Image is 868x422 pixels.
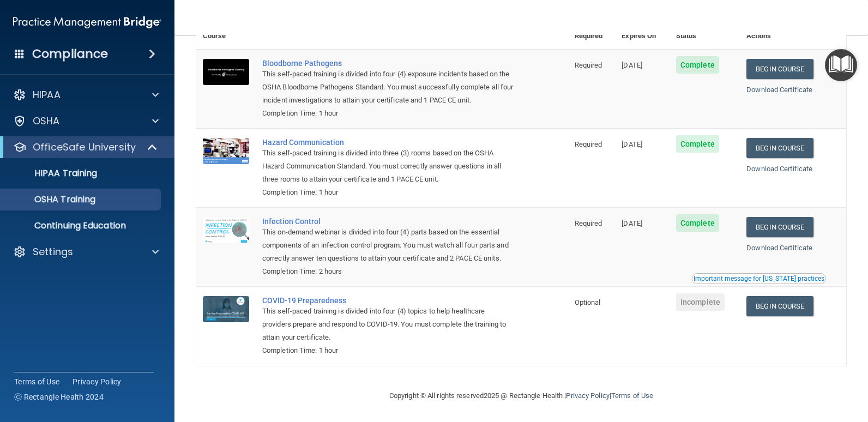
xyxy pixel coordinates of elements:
[575,61,602,69] span: Required
[262,265,514,278] div: Completion Time: 2 hours
[13,11,161,33] img: PMB logo
[622,219,642,227] span: [DATE]
[73,376,122,387] a: Privacy Policy
[33,245,73,258] p: Settings
[7,194,95,205] p: OSHA Training
[14,391,104,402] span: Ⓒ Rectangle Health 2024
[575,140,602,148] span: Required
[676,135,719,153] span: Complete
[262,107,514,120] div: Completion Time: 1 hour
[262,305,514,344] div: This self-paced training is divided into four (4) topics to help healthcare providers prepare and...
[746,86,812,94] a: Download Certificate
[813,347,855,388] iframe: Drift Widget Chat Controller
[746,217,813,237] a: Begin Course
[622,140,642,148] span: [DATE]
[746,296,813,316] a: Begin Course
[322,378,720,413] div: Copyright © All rights reserved 2025 @ Rectangle Health | |
[262,68,514,107] div: This self-paced training is divided into four (4) exposure incidents based on the OSHA Bloodborne...
[262,226,514,265] div: This on-demand webinar is divided into four (4) parts based on the essential components of an inf...
[676,293,725,311] span: Incomplete
[13,88,159,101] a: HIPAA
[670,23,740,50] th: Status
[611,391,653,400] a: Terms of Use
[694,275,824,282] div: Important message for [US_STATE] practices
[262,296,514,305] a: COVID-19 Preparedness
[33,141,136,154] p: OfficeSafe University
[33,114,60,128] p: OSHA
[196,23,256,50] th: Course
[746,138,813,158] a: Begin Course
[740,23,846,50] th: Actions
[746,165,812,173] a: Download Certificate
[575,298,601,306] span: Optional
[566,391,609,400] a: Privacy Policy
[7,220,156,231] p: Continuing Education
[13,245,159,258] a: Settings
[615,23,670,50] th: Expires On
[7,168,97,179] p: HIPAA Training
[825,49,857,81] button: Open Resource Center
[262,344,514,357] div: Completion Time: 1 hour
[13,114,159,128] a: OSHA
[746,244,812,252] a: Download Certificate
[676,214,719,232] span: Complete
[692,273,826,284] button: Read this if you are a dental practitioner in the state of CA
[746,59,813,79] a: Begin Course
[262,217,514,226] a: Infection Control
[14,376,59,387] a: Terms of Use
[568,23,616,50] th: Required
[262,147,514,186] div: This self-paced training is divided into three (3) rooms based on the OSHA Hazard Communication S...
[622,61,642,69] span: [DATE]
[575,219,602,227] span: Required
[13,141,158,154] a: OfficeSafe University
[262,59,514,68] a: Bloodborne Pathogens
[33,88,61,101] p: HIPAA
[676,56,719,74] span: Complete
[32,46,108,62] h4: Compliance
[262,138,514,147] a: Hazard Communication
[262,186,514,199] div: Completion Time: 1 hour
